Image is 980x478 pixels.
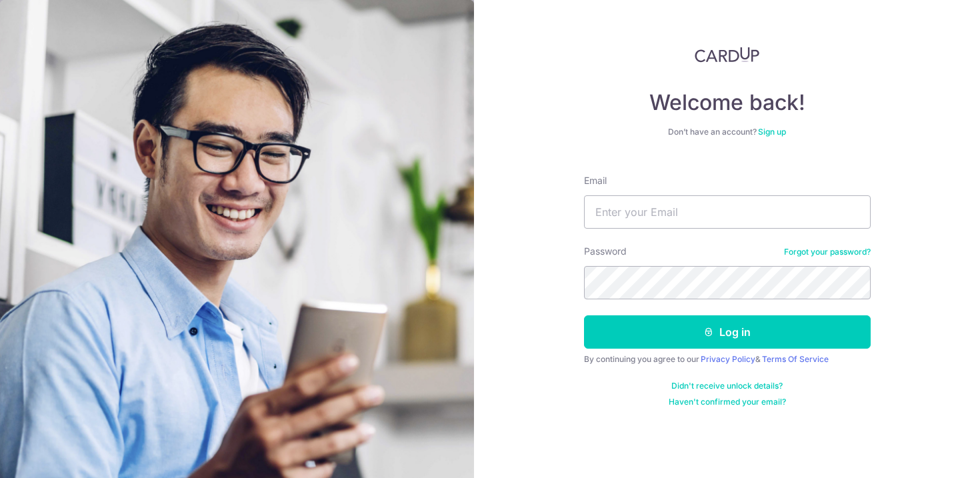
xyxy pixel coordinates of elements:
h4: Welcome back! [584,89,871,116]
a: Privacy Policy [701,354,755,364]
a: Haven't confirmed your email? [669,397,786,407]
a: Terms Of Service [762,354,829,364]
div: By continuing you agree to our & [584,354,871,365]
label: Password [584,245,627,258]
input: Enter your Email [584,195,871,229]
img: CardUp Logo [695,47,760,63]
label: Email [584,174,607,187]
a: Didn't receive unlock details? [671,381,783,391]
a: Sign up [758,127,786,137]
a: Forgot your password? [784,247,871,257]
button: Log in [584,315,871,349]
div: Don’t have an account? [584,127,871,137]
